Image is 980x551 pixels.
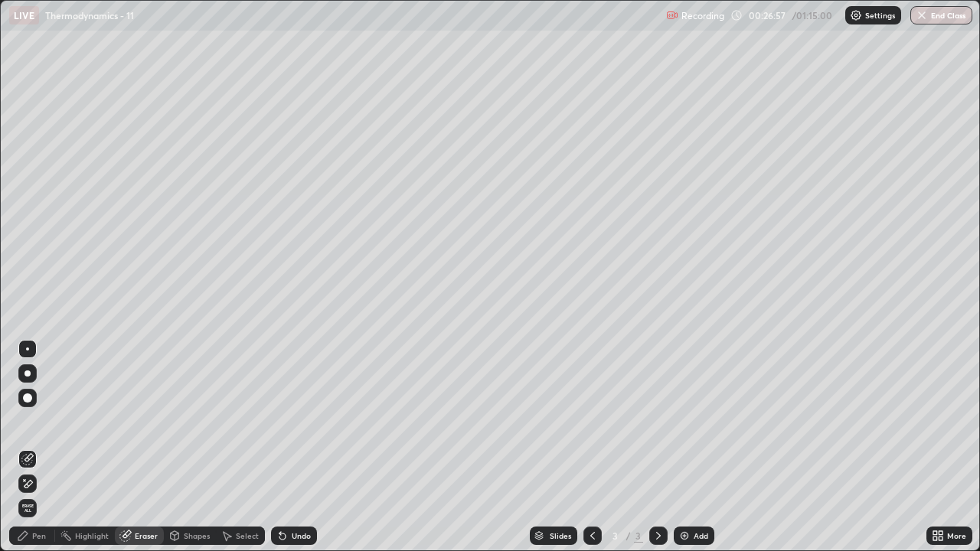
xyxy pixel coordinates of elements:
div: Select [236,532,259,540]
div: Undo [292,532,311,540]
div: More [947,532,966,540]
button: End Class [910,6,972,24]
div: Eraser [135,532,158,540]
div: Pen [32,532,46,540]
img: recording.375f2c34.svg [666,9,678,21]
div: Add [694,532,708,540]
div: 3 [608,531,623,540]
p: Thermodynamics - 11 [45,9,134,21]
div: 3 [634,529,643,543]
span: Erase all [19,504,36,513]
div: Shapes [184,532,210,540]
img: class-settings-icons [850,9,862,21]
div: Slides [550,532,571,540]
p: LIVE [14,9,34,21]
div: Highlight [75,532,109,540]
p: Recording [681,10,724,21]
div: / [626,531,631,540]
img: end-class-cross [916,9,928,21]
p: Settings [865,11,895,19]
img: add-slide-button [678,530,691,542]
